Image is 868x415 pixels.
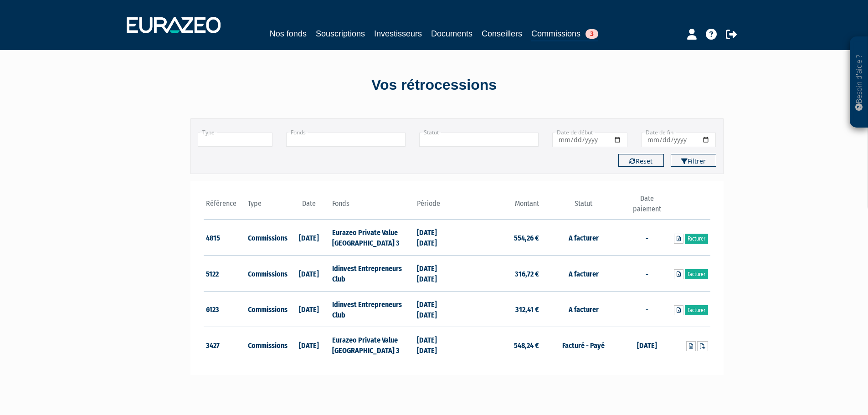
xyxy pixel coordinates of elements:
[288,327,330,363] td: [DATE]
[204,327,246,363] td: 3427
[204,256,246,292] td: 5122
[626,220,668,256] td: -
[541,256,626,292] td: A facturer
[374,27,422,40] a: Investisseurs
[204,194,246,220] th: Référence
[204,291,246,327] td: 6123
[626,194,668,220] th: Date paiement
[626,256,668,292] td: -
[288,256,330,292] td: [DATE]
[415,220,457,256] td: [DATE] [DATE]
[671,154,716,167] button: Filtrer
[541,291,626,327] td: A facturer
[685,234,708,244] a: Facturer
[288,220,330,256] td: [DATE]
[246,256,288,292] td: Commissions
[626,327,668,363] td: [DATE]
[246,327,288,363] td: Commissions
[457,327,541,363] td: 548,24 €
[541,194,626,220] th: Statut
[457,220,541,256] td: 554,26 €
[854,41,864,123] p: Besoin d'aide ?
[270,27,307,40] a: Nos fonds
[246,220,288,256] td: Commissions
[415,327,457,363] td: [DATE] [DATE]
[127,17,221,33] img: 1732889491-logotype_eurazeo_blanc_rvb.png
[204,220,246,256] td: 4815
[531,27,598,41] a: Commissions3
[541,327,626,363] td: Facturé - Payé
[586,29,598,39] span: 3
[457,256,541,292] td: 316,72 €
[330,291,414,327] td: Idinvest Entrepreneurs Club
[415,194,457,220] th: Période
[415,256,457,292] td: [DATE] [DATE]
[626,291,668,327] td: -
[685,305,708,315] a: Facturer
[457,194,541,220] th: Montant
[541,220,626,256] td: A facturer
[415,291,457,327] td: [DATE] [DATE]
[618,154,664,167] button: Reset
[685,269,708,279] a: Facturer
[288,291,330,327] td: [DATE]
[457,291,541,327] td: 312,41 €
[175,75,694,96] div: Vos rétrocessions
[288,194,330,220] th: Date
[316,27,365,40] a: Souscriptions
[482,27,522,40] a: Conseillers
[431,27,473,40] a: Documents
[246,291,288,327] td: Commissions
[330,327,414,363] td: Eurazeo Private Value [GEOGRAPHIC_DATA] 3
[330,194,414,220] th: Fonds
[330,256,414,292] td: Idinvest Entrepreneurs Club
[246,194,288,220] th: Type
[330,220,414,256] td: Eurazeo Private Value [GEOGRAPHIC_DATA] 3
